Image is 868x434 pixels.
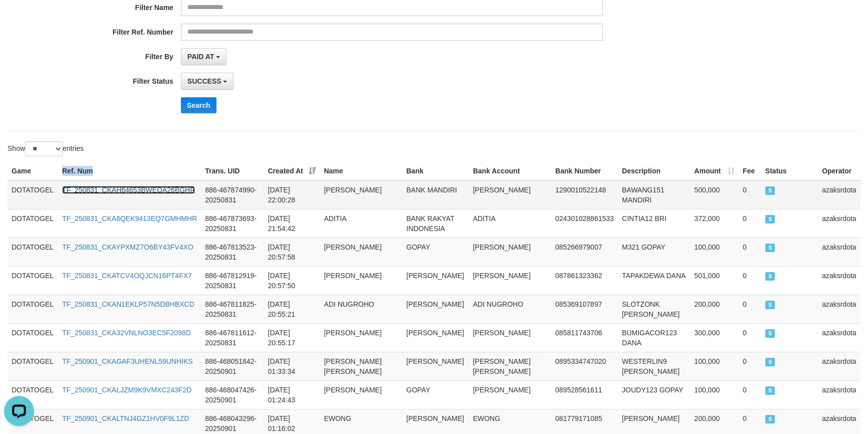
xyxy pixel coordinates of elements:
td: 087861323362 [551,266,618,295]
td: DOTATOGEL [8,266,58,295]
th: Game [8,162,58,180]
td: DOTATOGEL [8,209,58,238]
th: Description [618,162,690,180]
th: Created At: activate to sort column ascending [264,162,320,180]
td: 886-467873693-20250831 [201,209,264,238]
td: WESTERLIN9 [PERSON_NAME] [618,352,690,380]
td: 886-468047426-20250901 [201,380,264,409]
td: [DATE] 01:33:34 [264,352,320,380]
td: 085811743706 [551,323,618,352]
td: ADI NUGROHO [320,295,402,323]
td: [PERSON_NAME] [402,266,469,295]
td: 085369107897 [551,295,618,323]
a: TF_250831_CKAN1EKLP57N5DBHBXCD [62,300,194,308]
td: ADI NUGROHO [469,295,551,323]
th: Bank Number [551,162,618,180]
td: DOTATOGEL [8,295,58,323]
td: azaksrdota [818,352,860,380]
td: 886-467811825-20250831 [201,295,264,323]
button: Search [181,97,216,113]
td: [DATE] 20:57:50 [264,266,320,295]
td: [DATE] 22:00:28 [264,180,320,209]
span: SUCCESS [765,358,775,366]
span: SUCCESS [765,272,775,281]
span: SUCCESS [765,215,775,224]
span: SUCCESS [765,415,775,423]
td: 886-468051842-20250901 [201,352,264,380]
td: BANK RAKYAT INDONESIA [402,209,469,238]
td: 0 [739,323,761,352]
td: azaksrdota [818,323,860,352]
td: [PERSON_NAME] [402,352,469,380]
td: DOTATOGEL [8,238,58,266]
a: TF_250831_CKA32VNLNO3EC5F2098D [62,329,191,337]
button: Open LiveChat chat widget [4,4,34,34]
span: PAID AT [187,53,214,61]
th: Name [320,162,402,180]
td: BANK MANDIRI [402,180,469,209]
td: 100,000 [690,352,739,380]
td: [PERSON_NAME] [320,180,402,209]
td: 886-467812919-20250831 [201,266,264,295]
th: Operator [818,162,860,180]
td: 0 [739,266,761,295]
td: azaksrdota [818,380,860,409]
td: [DATE] 21:54:42 [264,209,320,238]
td: DOTATOGEL [8,352,58,380]
td: azaksrdota [818,238,860,266]
td: azaksrdota [818,266,860,295]
a: TF_250901_CKALJZM9K9VMXC243F2D [62,386,191,394]
td: 300,000 [690,323,739,352]
td: [DATE] 01:24:43 [264,380,320,409]
td: 1290010522148 [551,180,618,209]
button: SUCCESS [181,73,234,90]
td: [PERSON_NAME] [469,238,551,266]
td: [PERSON_NAME] [320,323,402,352]
td: JOUDY123 GOPAY [618,380,690,409]
td: 100,000 [690,380,739,409]
a: TF_250901_CKALTNJ4GZ1HV0F9L1ZD [62,414,189,422]
td: [PERSON_NAME] [402,295,469,323]
td: SLOTZONK [PERSON_NAME] [618,295,690,323]
td: GOPAY [402,380,469,409]
td: 500,000 [690,180,739,209]
th: Trans. UID [201,162,264,180]
td: 085266979007 [551,238,618,266]
a: TF_250831_CKAYPXMZ7O6BY43FV4XO [62,243,193,251]
td: CINTIA12 BRI [618,209,690,238]
th: Bank [402,162,469,180]
th: Ref. Num [58,162,201,180]
td: azaksrdota [818,295,860,323]
td: 886-467813523-20250831 [201,238,264,266]
label: Show entries [8,141,84,156]
td: [PERSON_NAME] [320,380,402,409]
td: BUMIGACOR123 DANA [618,323,690,352]
span: SUCCESS [765,301,775,309]
td: [PERSON_NAME] [320,238,402,266]
span: SUCCESS [765,386,775,395]
td: 0895334747020 [551,352,618,380]
td: DOTATOGEL [8,323,58,352]
td: 372,000 [690,209,739,238]
td: [DATE] 20:55:17 [264,323,320,352]
td: 0 [739,180,761,209]
td: 0 [739,238,761,266]
select: Showentries [25,141,63,156]
td: DOTATOGEL [8,380,58,409]
span: SUCCESS [187,77,222,85]
button: PAID AT [181,48,227,65]
a: TF_250831_CKA6QEK9413EQ7GMHMHR [62,214,197,223]
th: Amount: activate to sort column ascending [690,162,739,180]
td: azaksrdota [818,209,860,238]
td: 886-467874990-20250831 [201,180,264,209]
a: TF_250831_CKAH64653BWEOA26BGHR [62,186,195,194]
td: 200,000 [690,295,739,323]
td: 100,000 [690,238,739,266]
td: [PERSON_NAME] [469,266,551,295]
td: TAPAKDEWA DANA [618,266,690,295]
td: azaksrdota [818,180,860,209]
th: Fee [739,162,761,180]
td: [PERSON_NAME] [320,266,402,295]
span: SUCCESS [765,329,775,338]
td: 0 [739,352,761,380]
